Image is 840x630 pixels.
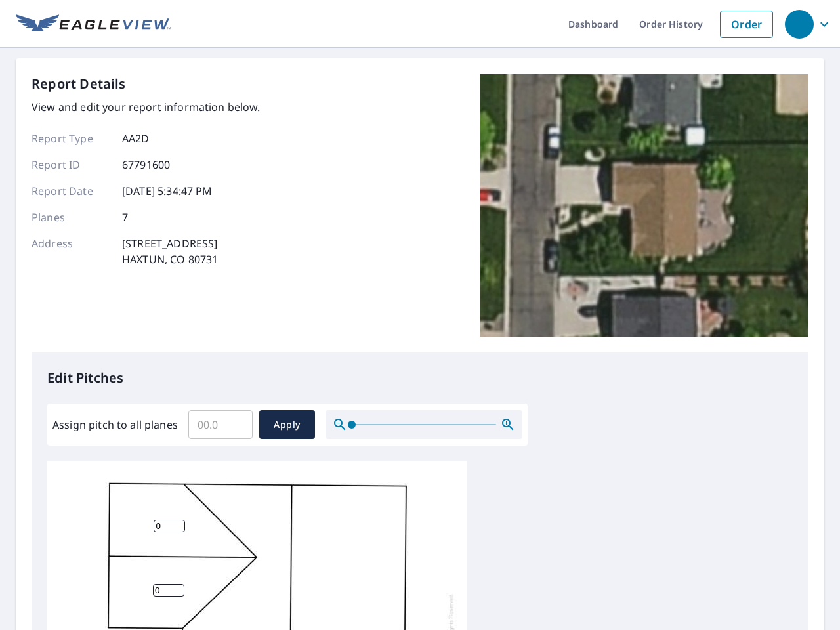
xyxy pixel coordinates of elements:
[47,368,793,388] p: Edit Pitches
[31,157,110,173] p: Report ID
[480,74,808,337] img: Top image
[122,183,213,199] p: [DATE] 5:34:47 PM
[122,157,170,173] p: 67791600
[122,236,218,267] p: [STREET_ADDRESS] HAXTUN, CO 80731
[52,417,178,432] label: Assign pitch to all planes
[270,417,304,433] span: Apply
[16,14,171,34] img: EV Logo
[188,406,253,443] input: 00.0
[31,131,110,146] p: Report Type
[122,131,150,146] p: AA2D
[31,74,126,94] p: Report Details
[122,209,128,225] p: 7
[31,209,110,225] p: Planes
[31,183,110,199] p: Report Date
[259,410,315,439] button: Apply
[720,10,773,38] a: Order
[31,236,110,267] p: Address
[31,99,261,115] p: View and edit your report information below.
